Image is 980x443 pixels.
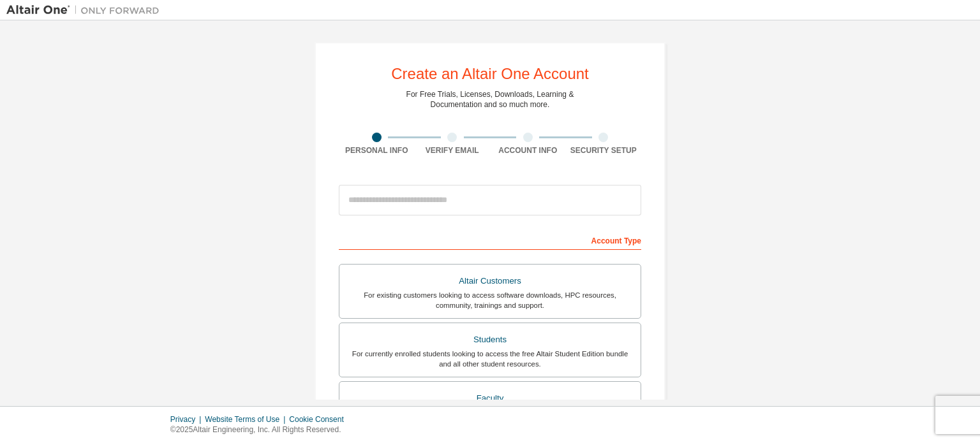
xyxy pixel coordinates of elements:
[347,290,633,310] div: For existing customers looking to access software downloads, HPC resources, community, trainings ...
[339,229,641,250] div: Account Type
[6,4,166,17] img: Altair One
[339,145,415,156] div: Personal Info
[347,349,633,369] div: For currently enrolled students looking to access the free Altair Student Edition bundle and all ...
[347,389,633,407] div: Faculty
[391,66,589,82] div: Create an Altair One Account
[170,425,352,435] p: © 2025 Altair Engineering, Inc. All Rights Reserved.
[170,414,205,425] div: Privacy
[347,331,633,349] div: Students
[205,414,289,425] div: Website Terms of Use
[566,145,642,156] div: Security Setup
[406,89,574,110] div: For Free Trials, Licenses, Downloads, Learning & Documentation and so much more.
[490,145,566,156] div: Account Info
[347,272,633,290] div: Altair Customers
[289,414,351,425] div: Cookie Consent
[415,145,491,156] div: Verify Email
